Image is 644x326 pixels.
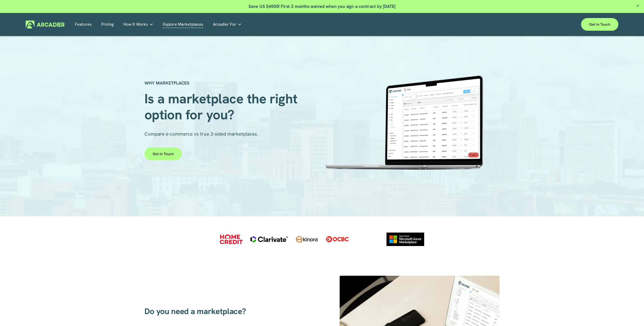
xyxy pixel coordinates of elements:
a: folder dropdown [213,21,242,28]
img: Arcadier [26,21,64,28]
span: Is a marketplace the right option for you? [144,90,301,123]
a: Get in touch [581,18,618,31]
strong: WHY MARKETPLACES [144,80,189,86]
a: Get in touch [144,148,182,160]
a: Pricing [101,21,114,28]
span: How It Works [123,21,148,28]
a: Features [75,21,92,28]
span: Compare e-commerce vs true 3-sided marketplaces. [144,131,258,137]
a: folder dropdown [123,21,153,28]
span: Arcadier For [213,21,236,28]
span: Do you need a marketplace? [144,306,246,317]
a: Explore Marketplaces [163,21,203,28]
